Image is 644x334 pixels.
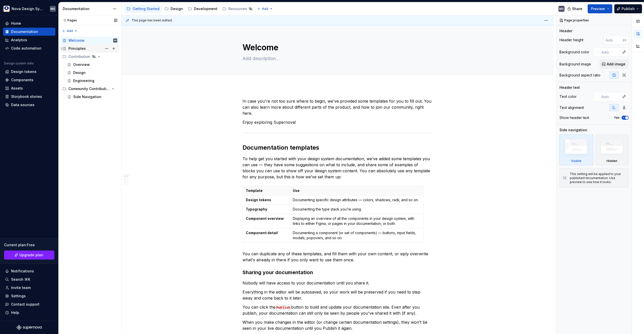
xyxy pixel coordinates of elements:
[603,35,623,45] input: Auto
[68,86,110,91] div: Community Contribution
[243,156,433,180] p: To help get you started with your design system documentation, we’ve added some templates you can...
[3,275,55,283] button: Search ⌘K
[293,197,420,202] p: Documenting specific design attributes — colors, shadows, radii, and so on.
[3,19,55,27] a: Home
[11,69,36,74] div: Design tokens
[614,4,642,13] button: Publish
[67,29,73,33] span: Add
[60,36,119,45] a: WelcomeMO
[607,159,617,163] div: Hidden
[11,102,34,107] div: Data sources
[1,3,57,14] button: Nova Design SystemMO
[60,18,77,22] div: Pages
[256,5,274,12] button: Add
[243,289,433,301] p: Everything in the editor will be autosaved, so your work will be preserved if you need to step aw...
[559,7,564,11] div: MO
[243,280,433,286] p: Nobody will have access to your documentation until you share it.
[3,36,55,44] a: Analytics
[622,6,635,11] span: Publish
[293,188,420,193] p: Use
[17,325,42,330] svg: Supernova Logo
[3,309,55,317] button: Help
[133,6,159,11] div: Getting Started
[11,86,23,91] div: Assets
[246,231,278,235] strong: Component detail
[228,6,247,11] div: Resources
[293,207,420,212] p: Documenting the type stack you’re using.
[11,294,26,299] div: Settings
[132,18,173,22] span: This page has been edited.
[559,37,583,43] div: Header height
[246,216,284,221] strong: Component overview
[588,4,612,13] button: Preview
[4,61,34,65] div: Design system data
[73,62,90,67] div: Overview
[60,27,79,34] button: Add
[65,77,119,85] a: Engineering
[125,4,255,14] div: Page tree
[3,93,55,101] a: Storybook stories
[171,6,183,11] div: Design
[599,60,629,69] button: Add image
[559,128,587,133] div: Side navigation
[243,319,433,331] p: When you make changes in the editor (or change certain documentation settings), they won’t be see...
[614,116,620,120] label: Yes
[163,5,185,13] a: Design
[559,28,572,33] div: Header
[3,44,55,52] a: Code automation
[243,304,433,316] p: You can click the button to build and update your documentation site. Even after you publish, you...
[60,36,119,101] div: Page tree
[68,46,86,51] div: Principles
[559,62,591,67] div: Background image
[3,76,55,84] a: Components
[65,61,119,69] a: Overview
[60,85,119,93] div: Community Contribution
[243,119,433,125] p: Enjoy exploring Supernova!
[73,94,101,99] div: Side Navigation
[599,48,620,57] input: Auto
[65,93,119,101] a: Side Navigation
[3,68,55,76] a: Design tokens
[591,6,605,11] span: Preview
[114,38,117,43] div: MO
[275,305,291,310] code: Publish
[11,77,33,82] div: Components
[11,21,21,26] div: Home
[3,300,55,308] button: Contact support
[68,38,85,43] div: Welcome
[220,5,255,13] a: Resources
[559,85,580,90] div: Header text
[65,69,119,77] a: Design
[572,6,582,11] span: Share
[570,172,625,184] div: This setting will be applied to your published documentation. Use preview to see how it looks.
[4,6,10,12] img: 913bd7b2-a929-4ec6-8b51-b8e1675eadd7.png
[3,284,55,292] a: Invite team
[51,7,55,11] div: MO
[11,310,19,315] div: Help
[565,4,586,13] button: Share
[3,101,55,109] a: Data sources
[559,50,589,55] div: Background color
[73,70,86,75] div: Design
[293,230,420,240] p: Documenting a component (or set of components) — buttons, input fields, modals, popovers, and so on.
[186,5,219,13] a: Development
[599,92,620,101] input: Auto
[623,38,627,42] p: px
[559,105,584,110] div: Text alignment
[60,45,119,53] a: Principles
[293,216,420,226] p: Displaying an overview of all the components in your design system, with links to either Figma, o...
[242,41,432,54] textarea: Welcome
[11,37,27,43] div: Analytics
[559,73,600,78] div: Background aspect ratio
[73,78,94,83] div: Engineering
[11,269,34,274] div: Notifications
[262,7,268,11] span: Add
[3,267,55,275] button: Notifications
[11,46,42,51] div: Code automation
[19,253,43,258] span: Upgrade plan
[595,135,629,165] div: Hidden
[3,292,55,300] a: Settings
[607,62,625,67] span: Add image
[11,29,38,34] div: Documentation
